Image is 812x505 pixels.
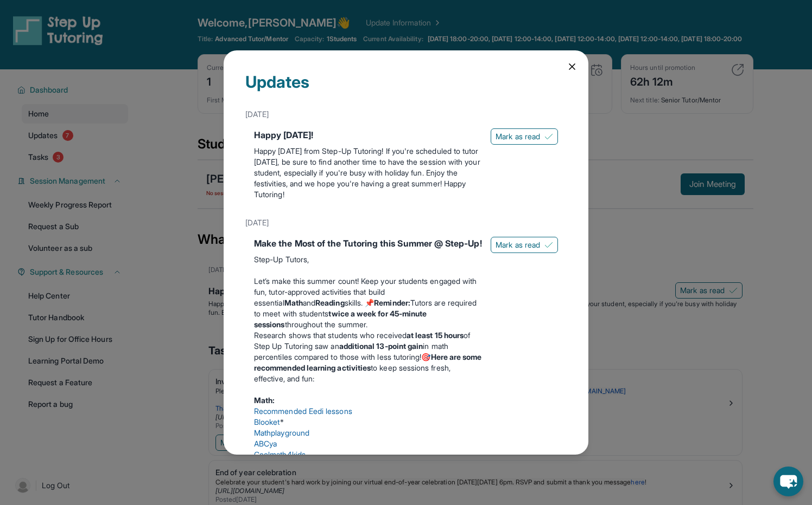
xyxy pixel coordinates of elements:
[339,341,423,351] strong: additional 13-point gain
[254,254,482,265] p: Step-Up Tutors,
[496,239,540,250] span: Mark as read
[254,450,306,459] a: Coolmath4kids
[254,276,482,330] p: Let’s make this summer count! Keep your students engaged with fun, tutor-approved activities that...
[254,309,427,329] strong: twice a week for 45-minute sessions
[245,72,567,105] div: Updates
[254,406,352,416] a: Recommended Eedi lessons
[544,132,553,141] img: Mark as read
[773,467,803,496] button: chat-button
[254,417,280,426] a: Blooket
[254,428,309,437] a: Mathplayground
[407,331,464,340] strong: at least 15 hours
[374,298,410,307] strong: Reminder:
[491,128,558,145] button: Mark as read
[491,237,558,253] button: Mark as read
[254,396,275,405] strong: Math:
[254,146,482,200] p: Happy [DATE] from Step-Up Tutoring! If you're scheduled to tutor [DATE], be sure to find another ...
[254,237,482,250] div: Make the Most of the Tutoring this Summer @ Step-Up!
[544,241,553,249] img: Mark as read
[496,131,540,142] span: Mark as read
[284,298,303,307] strong: Math
[254,439,277,448] a: ABCya
[254,330,482,384] p: Research shows that students who received of Step Up Tutoring saw an in math percentiles compared...
[245,213,567,232] div: [DATE]
[315,298,345,307] strong: Reading
[254,128,482,141] div: Happy [DATE]!
[245,105,567,124] div: [DATE]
